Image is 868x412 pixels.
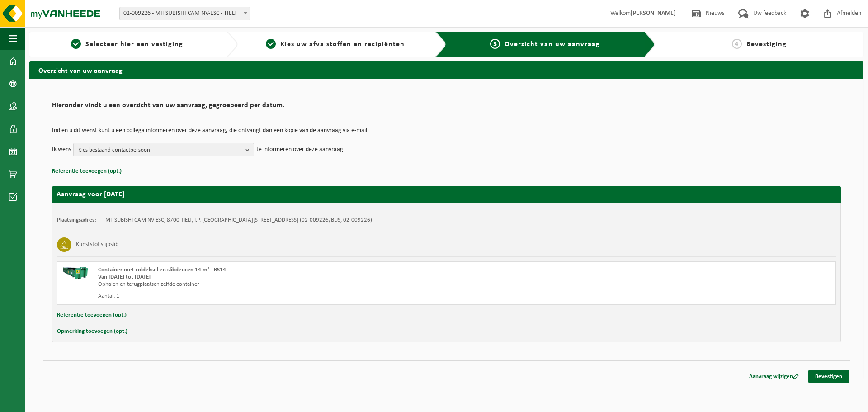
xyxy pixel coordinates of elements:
div: Aantal: 1 [98,293,483,300]
strong: Aanvraag voor [DATE] [57,191,124,198]
h2: Overzicht van uw aanvraag [29,61,863,79]
div: Ophalen en terugplaatsen zelfde container [98,281,483,288]
span: 02-009226 - MITSUBISHI CAM NV-ESC - TIELT [120,7,250,20]
td: MITSUBISHI CAM NV-ESC, 8700 TIELT, I.P. [GEOGRAPHIC_DATA][STREET_ADDRESS] (02-009226/BUS, 02-009226) [105,217,372,224]
span: 4 [732,39,742,49]
span: 3 [490,39,500,49]
strong: Van [DATE] tot [DATE] [98,274,151,280]
a: 2Kies uw afvalstoffen en recipiënten [242,39,428,50]
span: 02-009226 - MITSUBISHI CAM NV-ESC - TIELT [119,7,250,20]
p: Ik wens [52,143,71,156]
h2: Hieronder vindt u een overzicht van uw aanvraag, gegroepeerd per datum. [52,102,841,114]
p: Indien u dit wenst kunt u een collega informeren over deze aanvraag, die ontvangt dan een kopie v... [52,128,841,134]
p: te informeren over deze aanvraag. [256,143,345,156]
span: 1 [71,39,81,49]
h3: Kunststof slijpslib [76,237,118,252]
strong: Plaatsingsadres: [57,217,96,223]
span: 2 [266,39,276,49]
button: Opmerking toevoegen (opt.) [57,326,127,337]
button: Referentie toevoegen (opt.) [57,309,127,321]
strong: [PERSON_NAME] [631,10,676,17]
button: Referentie toevoegen (opt.) [52,166,122,177]
span: Bevestiging [746,41,787,48]
span: Container met roldeksel en slibdeuren 14 m³ - RS14 [98,267,226,273]
a: Aanvraag wijzigen [742,370,806,383]
span: Kies uw afvalstoffen en recipiënten [280,41,405,48]
button: Kies bestaand contactpersoon [73,143,254,156]
span: Overzicht van uw aanvraag [505,41,600,48]
span: Selecteer hier een vestiging [85,41,183,48]
img: HK-RS-14-GN-00.png [62,266,89,280]
a: Bevestigen [808,370,849,383]
a: 1Selecteer hier een vestiging [34,39,220,50]
span: Kies bestaand contactpersoon [78,143,242,157]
